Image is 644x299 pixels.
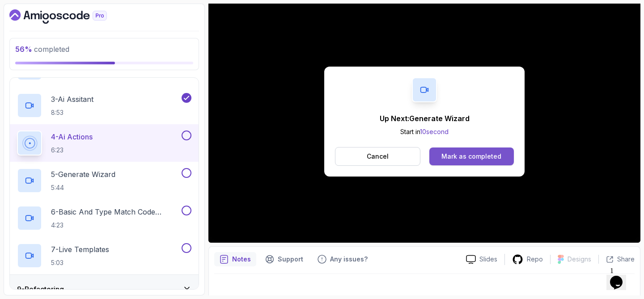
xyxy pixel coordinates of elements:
[527,255,543,264] p: Repo
[51,258,109,267] p: 5:03
[380,113,470,124] p: Up Next: Generate Wizard
[606,263,635,290] iframe: chat widget
[367,152,389,161] p: Cancel
[51,146,93,155] p: 6:23
[598,255,635,264] button: Share
[420,128,449,135] span: 10 second
[617,255,635,264] p: Share
[17,243,191,268] button: 7-Live Templates5:03
[335,147,420,166] button: Cancel
[479,255,497,264] p: Slides
[312,252,373,266] button: Feedback button
[51,244,109,255] p: 7 - Live Templates
[441,152,501,161] div: Mark as completed
[214,252,256,266] button: notes button
[17,206,191,231] button: 6-Basic And Type Match Code Completion4:23
[51,206,180,217] p: 6 - Basic And Type Match Code Completion
[51,221,180,230] p: 4:23
[505,254,550,265] a: Repo
[9,9,127,24] a: Dashboard
[330,255,368,264] p: Any issues?
[278,255,303,264] p: Support
[17,168,191,193] button: 5-Generate Wizard5:44
[17,93,191,118] button: 3-Ai Assitant8:53
[51,94,93,105] p: 3 - Ai Assitant
[17,284,64,295] h3: 9 - Refactoring
[51,131,93,142] p: 4 - Ai Actions
[15,45,32,54] span: 56 %
[51,169,115,180] p: 5 - Generate Wizard
[380,127,470,136] p: Start in
[568,255,591,264] p: Designs
[17,131,191,156] button: 4-Ai Actions6:23
[260,252,309,266] button: Support button
[459,255,504,264] a: Slides
[51,108,93,117] p: 8:53
[15,45,69,54] span: completed
[232,255,251,264] p: Notes
[51,183,115,192] p: 5:44
[429,147,514,165] button: Mark as completed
